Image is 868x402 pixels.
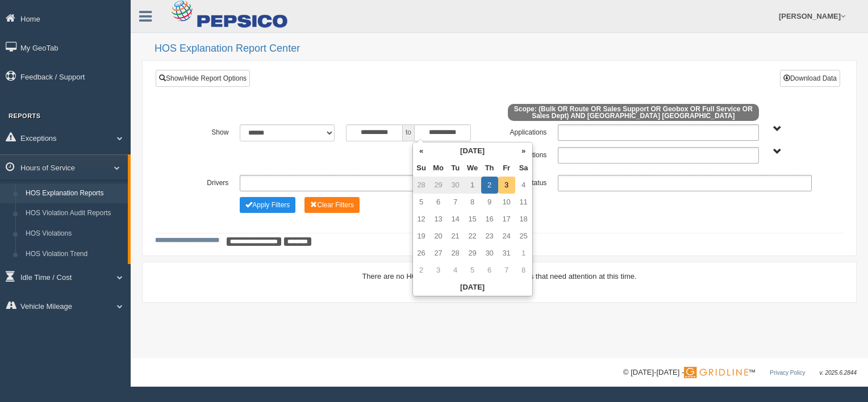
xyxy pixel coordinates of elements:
td: 1 [515,245,532,262]
td: 3 [498,177,515,194]
button: Change Filter Options [304,197,360,213]
td: 1 [464,177,481,194]
span: Scope: (Bulk OR Route OR Sales Support OR Geobox OR Full Service OR Sales Dept) AND [GEOGRAPHIC_D... [508,104,759,121]
td: 2 [481,177,498,194]
td: 4 [447,262,464,279]
label: Applications [499,124,552,138]
td: 11 [515,194,532,211]
td: 29 [430,177,447,194]
a: HOS Violation Audit Reports [20,203,128,224]
td: 8 [464,194,481,211]
td: 28 [413,177,430,194]
td: 3 [430,262,447,279]
th: Th [481,160,498,177]
td: 22 [464,228,481,245]
th: Su [413,160,430,177]
td: 5 [413,194,430,211]
td: 8 [515,262,532,279]
div: © [DATE]-[DATE] - ™ [623,367,857,379]
a: Show/Hide Report Options [156,70,250,87]
span: v. 2025.6.2844 [820,370,857,376]
td: 30 [481,245,498,262]
button: Change Filter Options [240,197,295,213]
td: 18 [515,211,532,228]
td: 29 [464,245,481,262]
td: 4 [515,177,532,194]
td: 5 [464,262,481,279]
div: There are no HOS Violations or Explanation Reports that need attention at this time. [155,271,844,282]
th: « [413,143,430,160]
a: Privacy Policy [770,370,805,376]
a: HOS Explanation Reports [20,183,128,204]
td: 23 [481,228,498,245]
span: to [403,124,414,141]
h2: HOS Explanation Report Center [155,43,857,55]
td: 19 [413,228,430,245]
th: Fr [498,160,515,177]
td: 20 [430,228,447,245]
td: 14 [447,211,464,228]
a: HOS Violations [20,224,128,244]
th: Tu [447,160,464,177]
td: 31 [498,245,515,262]
td: 24 [498,228,515,245]
td: 15 [464,211,481,228]
th: Mo [430,160,447,177]
td: 21 [447,228,464,245]
td: 27 [430,245,447,262]
td: 17 [498,211,515,228]
td: 28 [447,245,464,262]
th: [DATE] [413,279,532,296]
img: Gridline [684,367,748,378]
label: Drivers [181,175,234,189]
th: » [515,143,532,160]
label: Show [181,124,234,138]
th: [DATE] [430,143,515,160]
td: 7 [498,262,515,279]
td: 16 [481,211,498,228]
button: Download Data [780,70,840,87]
a: HOS Violation Trend [20,244,128,265]
td: 6 [430,194,447,211]
td: 30 [447,177,464,194]
th: We [464,160,481,177]
td: 12 [413,211,430,228]
td: 7 [447,194,464,211]
td: 13 [430,211,447,228]
td: 26 [413,245,430,262]
td: 6 [481,262,498,279]
td: 25 [515,228,532,245]
td: 2 [413,262,430,279]
td: 10 [498,194,515,211]
th: Sa [515,160,532,177]
td: 9 [481,194,498,211]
